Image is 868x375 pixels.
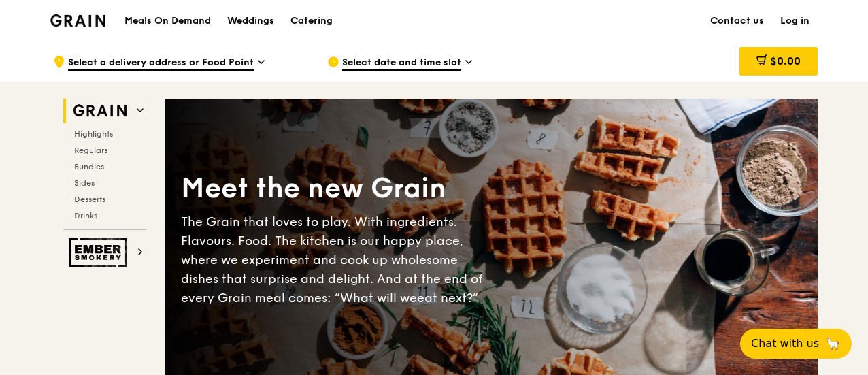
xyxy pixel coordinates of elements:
span: Desserts [74,195,105,204]
span: $0.00 [770,54,801,67]
div: Catering [290,1,333,42]
a: Weddings [219,1,282,42]
span: eat next?” [417,291,478,306]
div: Weddings [227,1,274,42]
span: 🦙 [824,336,841,352]
a: Catering [282,1,341,42]
img: Grain web logo [69,99,131,123]
a: Contact us [702,1,772,42]
span: Regulars [74,146,107,155]
span: Drinks [74,211,97,221]
div: The Grain that loves to play. With ingredients. Flavours. Food. The kitchen is our happy place, w... [181,212,491,308]
div: Meet the new Grain [181,170,491,207]
img: Grain [50,14,105,27]
h1: Meals On Demand [124,14,211,28]
a: Log in [772,1,818,42]
span: Sides [74,178,95,188]
img: Ember Smokery web logo [69,238,131,267]
span: Chat with us [751,336,819,352]
button: Chat with us🦙 [740,329,852,359]
span: Bundles [74,162,104,172]
span: Select a delivery address or Food Point [68,56,254,71]
span: Highlights [74,129,113,139]
span: Select date and time slot [342,56,461,71]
